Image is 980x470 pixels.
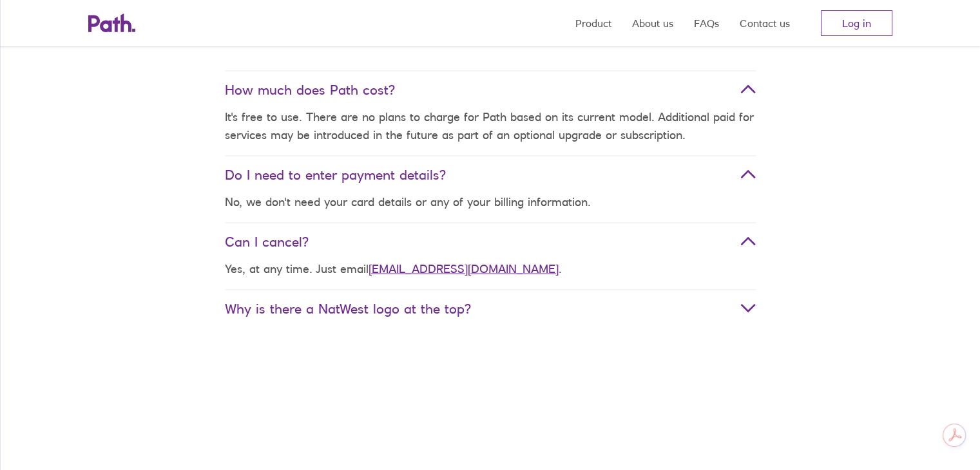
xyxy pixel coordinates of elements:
[225,300,756,316] span: Why is there a NatWest logo at the top?
[225,166,756,182] span: Do I need to enter payment details?
[821,10,892,36] a: Log in
[225,193,756,211] p: No, we don't need your card details or any of your billing information.
[225,81,756,97] span: How much does Path cost?
[369,261,559,275] a: [EMAIL_ADDRESS][DOMAIN_NAME]
[225,259,756,277] p: Yes, at any time. Just email .
[225,108,756,144] p: It's free to use. There are no plans to charge for Path based on its current model. Additional pa...
[225,233,756,249] span: Can I cancel?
